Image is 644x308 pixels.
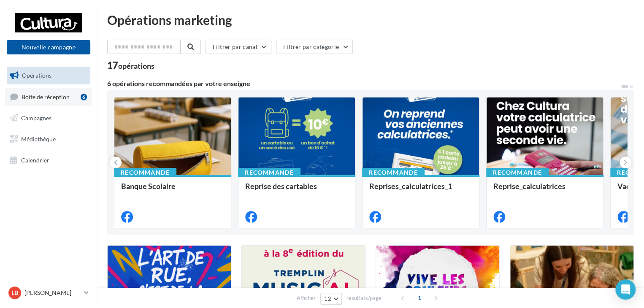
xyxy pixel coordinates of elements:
[346,294,382,302] span: résultats/page
[206,40,271,54] button: Filtrer par canal
[24,289,81,297] p: [PERSON_NAME]
[7,285,90,301] a: LB [PERSON_NAME]
[21,135,56,143] span: Médiathèque
[118,62,154,70] div: opérations
[413,291,426,305] span: 1
[5,88,92,106] a: Boîte de réception6
[362,168,425,177] div: Recommandé
[22,93,70,100] span: Boîte de réception
[107,80,620,87] div: 6 opérations recommandées par votre enseigne
[5,130,92,148] a: Médiathèque
[493,181,566,191] span: Reprise_calculatrices
[21,156,49,163] span: Calendrier
[486,168,549,177] div: Recommandé
[615,279,636,300] div: Open Intercom Messenger
[5,109,92,127] a: Campagnes
[238,168,300,177] div: Recommandé
[114,168,176,177] div: Recommandé
[107,61,154,70] div: 17
[5,67,92,84] a: Opérations
[11,289,18,297] span: LB
[7,40,90,54] button: Nouvelle campagne
[81,94,87,100] div: 6
[324,295,331,302] span: 12
[369,181,452,191] span: Reprises_calculatrices_1
[21,114,51,122] span: Campagnes
[276,40,353,54] button: Filtrer par catégorie
[107,14,634,26] div: Opérations marketing
[320,293,342,305] button: 12
[5,151,92,169] a: Calendrier
[297,294,316,302] span: Afficher
[22,72,51,79] span: Opérations
[121,181,176,191] span: Banque Scolaire
[245,181,317,191] span: Reprise des cartables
